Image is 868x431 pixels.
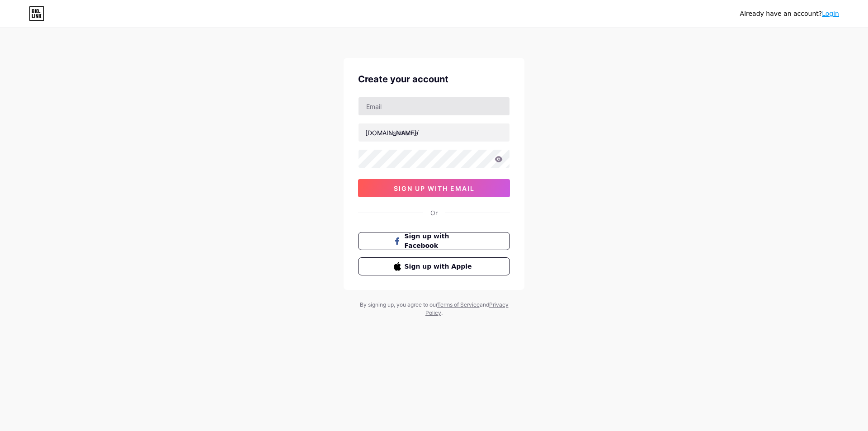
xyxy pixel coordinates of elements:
span: sign up with email [394,185,475,192]
span: Sign up with Facebook [405,232,475,251]
div: Or [430,208,438,218]
a: Terms of Service [437,301,480,308]
div: Create your account [358,72,510,86]
input: Email [359,97,509,115]
div: [DOMAIN_NAME]/ [365,128,419,137]
button: sign up with email [358,179,510,197]
div: By signing up, you agree to our and . [357,301,511,317]
button: Sign up with Apple [358,257,510,275]
div: Already have an account? [740,9,839,19]
span: Sign up with Apple [405,262,475,271]
button: Sign up with Facebook [358,232,510,250]
input: username [359,123,509,142]
a: Login [822,10,839,17]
